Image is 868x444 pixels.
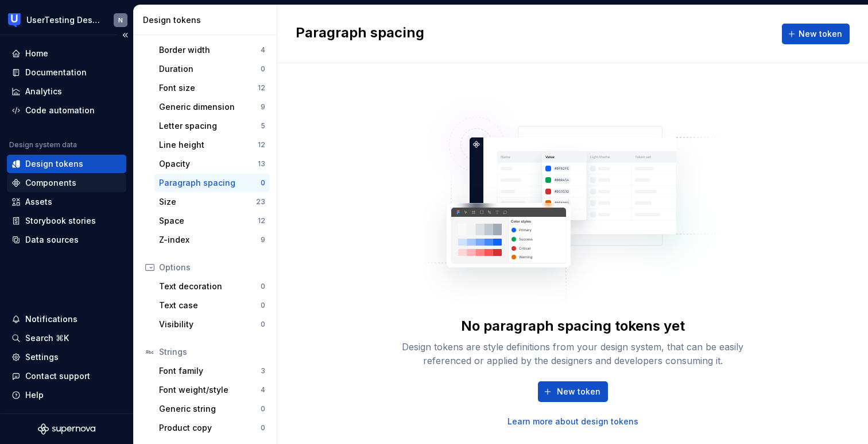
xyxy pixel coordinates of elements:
a: Paragraph spacing0 [154,174,270,192]
div: Storybook stories [25,215,96,227]
div: Duration [159,63,261,75]
div: 12 [258,140,265,150]
div: Contact support [25,370,90,382]
a: Generic dimension9 [154,98,270,116]
div: Opacity [159,158,258,170]
a: Settings [7,348,126,366]
a: Size23 [154,193,270,211]
div: Font size [159,82,258,94]
div: Text case [159,300,261,311]
a: Duration0 [154,60,270,78]
div: 23 [256,197,265,206]
div: 9 [261,102,265,112]
div: Home [25,48,48,59]
div: Notifications [25,313,77,325]
a: Design tokens [7,155,126,173]
div: Font family [159,365,261,377]
img: 41adf70f-fc1c-4662-8e2d-d2ab9c673b1b.png [8,13,22,27]
div: 3 [261,366,265,376]
a: Font size12 [154,79,270,97]
div: Assets [25,196,52,208]
div: 0 [261,320,265,329]
div: UserTesting Design System [26,14,100,26]
a: Letter spacing5 [154,117,270,135]
div: 12 [258,216,265,225]
h2: Paragraph spacing [296,24,424,44]
a: Generic string0 [154,400,270,418]
div: Help [25,389,44,401]
div: Line height [159,139,258,151]
button: Search ⌘K [7,329,126,347]
div: 0 [261,301,265,310]
div: Border width [159,44,261,56]
div: No paragraph spacing tokens yet [461,317,685,335]
a: Home [7,44,126,63]
a: Analytics [7,82,126,101]
div: Font weight/style [159,384,261,396]
div: 4 [261,45,265,55]
a: Documentation [7,63,126,82]
a: Space12 [154,212,270,230]
div: Search ⌘K [25,332,69,344]
a: Line height12 [154,136,270,154]
div: 13 [258,159,265,169]
a: Font family3 [154,362,270,380]
a: Storybook stories [7,212,126,230]
a: Visibility0 [154,315,270,334]
div: Space [159,215,258,227]
button: UserTesting Design SystemN [2,7,131,32]
div: Design tokens [25,158,83,170]
div: Letter spacing [159,120,261,132]
a: Learn more about design tokens [507,416,638,427]
div: Text decoration [159,281,261,292]
div: 4 [261,385,265,395]
div: Generic string [159,403,261,415]
div: Size [159,196,256,208]
a: Z-index9 [154,231,270,249]
div: Visibility [159,319,261,330]
button: Contact support [7,367,126,385]
div: Design tokens [143,14,272,26]
div: 0 [261,423,265,432]
div: 0 [261,282,265,291]
div: Design tokens are style definitions from your design system, that can be easily referenced or app... [389,340,757,368]
button: Collapse sidebar [117,27,133,43]
div: 0 [261,64,265,74]
a: Product copy0 [154,419,270,437]
div: Z-index [159,234,261,246]
div: 12 [258,83,265,93]
a: Text case0 [154,296,270,315]
div: Settings [25,351,59,363]
a: Font weight/style4 [154,381,270,399]
div: N [118,16,123,25]
div: Paragraph spacing [159,177,261,189]
div: Components [25,177,76,189]
div: 5 [261,121,265,131]
a: Assets [7,193,126,211]
div: Options [159,262,265,273]
a: Opacity13 [154,155,270,173]
a: Text decoration0 [154,277,270,296]
div: Code automation [25,105,95,116]
div: Product copy [159,422,261,434]
div: Strings [159,346,265,358]
span: New token [799,28,842,40]
div: 0 [261,404,265,414]
div: 9 [261,235,265,244]
a: Border width4 [154,41,270,59]
div: Generic dimension [159,101,261,113]
div: Data sources [25,234,79,246]
button: Notifications [7,310,126,328]
div: Design system data [9,140,77,150]
button: New token [538,381,608,402]
div: Documentation [25,67,87,78]
a: Code automation [7,101,126,120]
a: Data sources [7,231,126,249]
div: 0 [261,178,265,187]
button: New token [782,24,850,44]
button: Help [7,386,126,404]
svg: Supernova Logo [38,423,95,435]
a: Components [7,174,126,192]
div: Analytics [25,86,62,97]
